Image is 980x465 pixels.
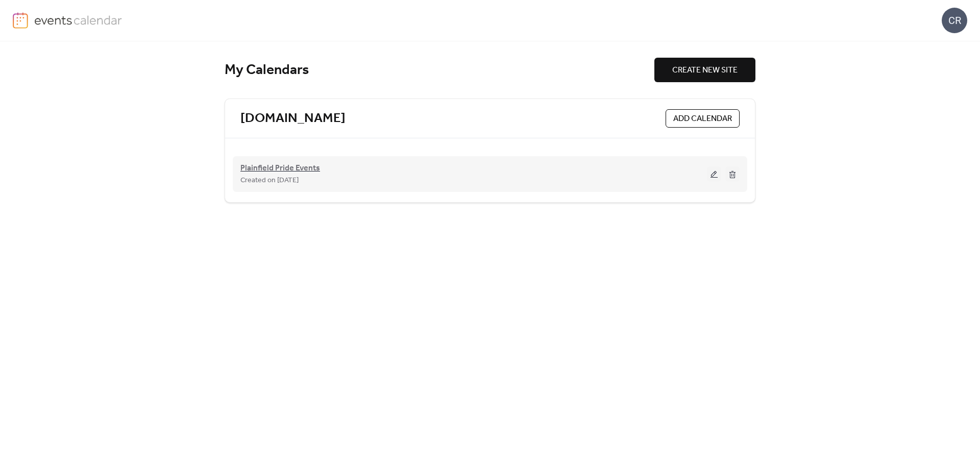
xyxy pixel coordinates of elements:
a: [DOMAIN_NAME] [240,110,346,127]
span: CREATE NEW SITE [672,64,738,77]
button: ADD CALENDAR [666,109,740,128]
span: Plainfield Pride Events [240,162,320,175]
span: ADD CALENDAR [673,113,732,125]
span: Created on [DATE] [240,175,299,187]
a: Plainfield Pride Events [240,165,320,172]
div: CR [942,8,967,33]
img: logo [13,12,28,29]
img: logo-type [34,12,122,28]
div: My Calendars [225,61,654,79]
button: CREATE NEW SITE [654,58,755,82]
